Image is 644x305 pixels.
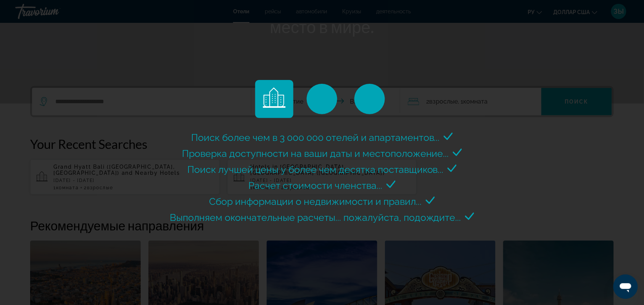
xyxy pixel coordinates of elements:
[170,212,461,223] span: Выполняем окончательные расчеты... пожалуйста, подождите...
[249,180,383,191] span: Расчет стоимости членства...
[187,164,444,175] span: Поиск лучшей цены у более чем десятка поставщиков...
[191,132,440,143] span: Поиск более чем в 3 000 000 отелей и апартаментов...
[613,275,638,299] iframe: Кнопка запуска окна обмена сообщениями
[209,196,422,207] span: Сбор информации о недвижимости и правил...
[182,148,449,159] span: Проверка доступности на ваши даты и местоположение...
